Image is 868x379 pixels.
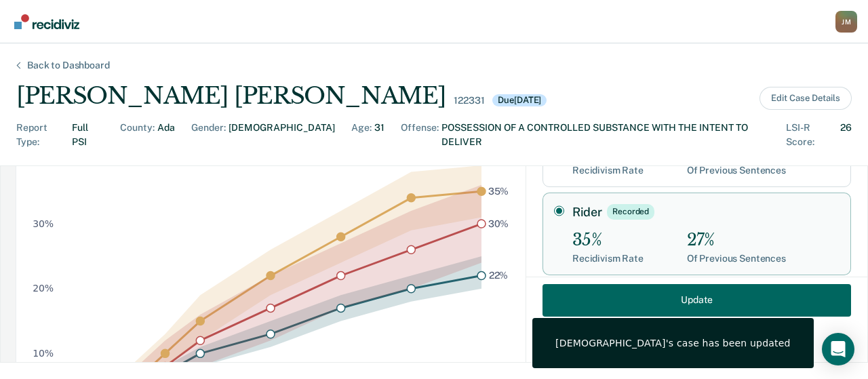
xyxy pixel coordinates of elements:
text: 10% [33,348,54,359]
label: Rider [572,204,840,219]
div: Ada [157,121,175,149]
div: 35% [572,231,644,250]
text: 22% [489,270,509,281]
div: County : [120,121,155,149]
div: J M [835,11,857,33]
div: 122331 [454,95,484,106]
div: 26 [840,121,852,149]
div: [DEMOGRAPHIC_DATA] [229,121,335,149]
text: 35% [488,186,509,197]
img: Recidiviz [14,14,79,29]
div: Recidivism Rate [572,253,644,264]
div: LSI-R Score : [786,121,837,149]
div: 27% [687,231,786,250]
div: Age : [351,121,372,149]
div: Gender : [191,121,226,149]
text: 30% [488,218,509,229]
div: Open Intercom Messenger [822,333,854,365]
div: [PERSON_NAME] [PERSON_NAME] [16,82,446,110]
div: Recorded [607,204,654,219]
div: Full PSI [72,121,103,149]
div: Recidivism Rate [572,165,644,176]
div: Due [DATE] [492,94,547,106]
div: Back to Dashboard [11,60,126,71]
button: Profile dropdown button [835,11,857,33]
div: Offense : [401,121,439,149]
div: POSSESSION OF A CONTROLLED SUBSTANCE WITH THE INTENT TO DELIVER [441,121,770,149]
text: 20% [33,283,54,294]
g: text [488,186,509,281]
div: 31 [374,121,384,149]
button: Edit Case Details [759,87,852,110]
div: Of Previous Sentences [687,253,786,264]
text: 30% [33,218,54,229]
div: Report Type : [16,121,69,149]
button: Update [542,283,851,316]
span: [DEMOGRAPHIC_DATA] 's case has been updated [555,337,791,349]
div: Of Previous Sentences [687,165,786,176]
